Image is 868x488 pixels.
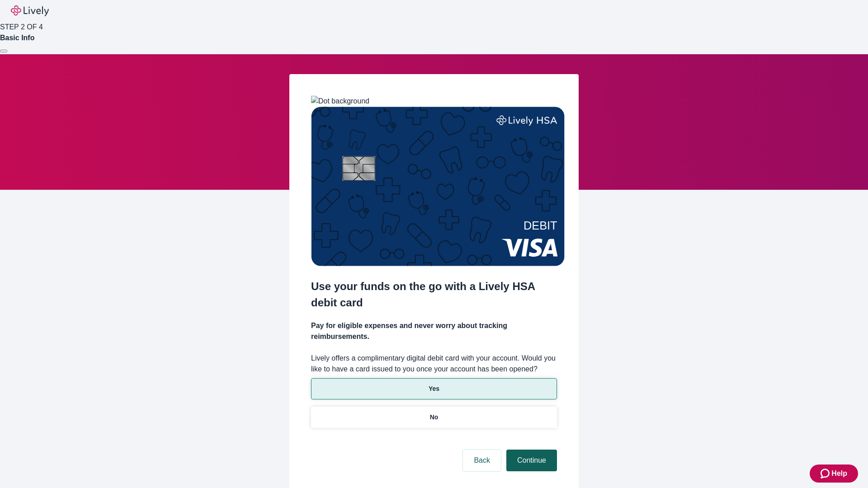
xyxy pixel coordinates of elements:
[810,465,858,483] button: Zendesk support iconHelp
[506,450,557,471] button: Continue
[311,407,557,428] button: No
[311,378,557,399] button: Yes
[311,278,557,311] h2: Use your funds on the go with a Lively HSA debit card
[429,384,439,394] p: Yes
[831,468,847,479] span: Help
[430,413,439,422] p: No
[463,450,501,471] button: Back
[311,96,369,107] img: Dot background
[311,320,557,342] h4: Pay for eligible expenses and never worry about tracking reimbursements.
[11,5,49,16] img: Lively
[311,353,557,375] label: Lively offers a complimentary digital debit card with your account. Would you like to have a card...
[821,468,831,479] svg: Zendesk support icon
[311,107,565,266] img: Debit card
